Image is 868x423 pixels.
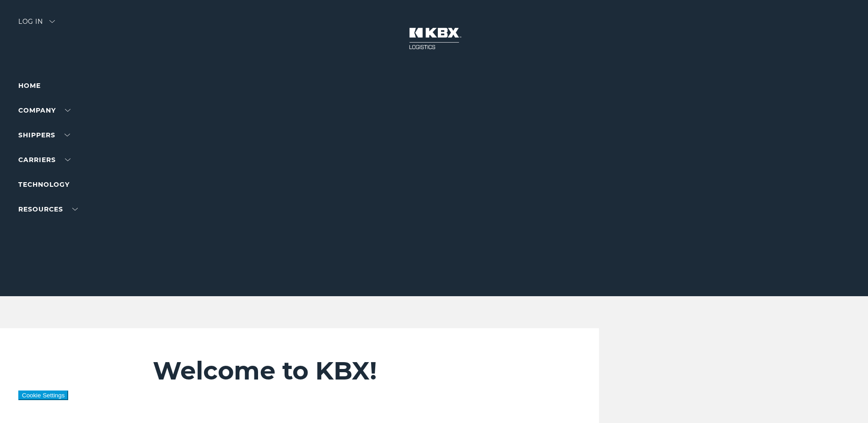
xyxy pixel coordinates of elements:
[49,20,55,23] img: arrow
[18,18,55,32] div: Log in
[18,81,41,90] a: Home
[18,390,68,400] button: Cookie Settings
[18,131,70,139] a: SHIPPERS
[18,205,78,213] a: RESOURCES
[18,156,70,164] a: Carriers
[18,106,70,114] a: Company
[153,356,544,386] h2: Welcome to KBX!
[400,18,469,59] img: kbx logo
[18,180,70,189] a: Technology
